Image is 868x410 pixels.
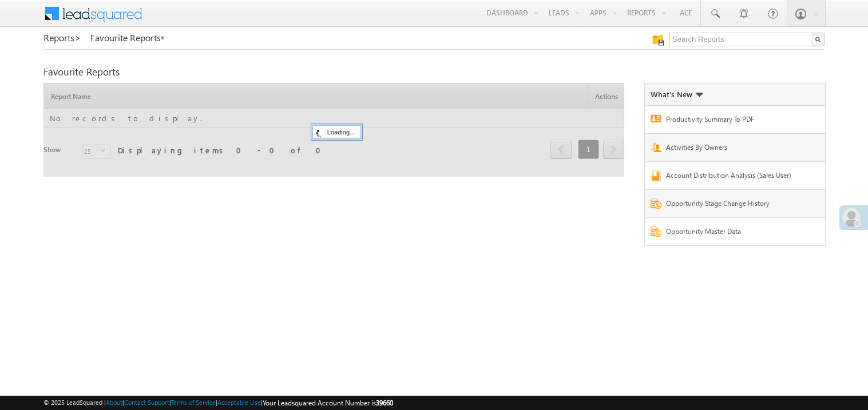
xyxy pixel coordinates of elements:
[43,397,393,408] span: © 2025 LeadSquared | | | | |
[666,142,800,156] a: Activities By Owners
[651,226,661,237] img: Report
[669,33,825,46] input: Search Reports
[651,115,661,122] img: Report
[43,67,825,77] div: Favourite Reports
[666,170,800,184] a: Account Distribution Analysis (Sales User)
[217,399,261,406] a: Acceptable Use
[695,93,703,97] img: What's new
[74,31,81,44] span: >
[171,399,216,406] a: Terms of Service
[651,89,703,99] div: What's New
[651,170,661,181] img: Report
[106,399,122,406] a: About
[43,33,81,43] a: Reports>
[666,226,800,240] a: Opportunity Master Data
[666,198,800,212] a: Opportunity Stage Change History
[651,142,661,152] img: Report
[376,399,393,407] span: 39660
[124,399,169,406] a: Contact Support
[263,399,393,407] span: Your Leadsquared Account Number is
[90,33,165,43] a: Favourite Reports
[652,34,664,46] img: Manage all your saved reports!
[666,114,800,128] a: Productivity Summary To PDF
[312,125,361,139] div: Loading...
[651,198,661,209] img: Report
